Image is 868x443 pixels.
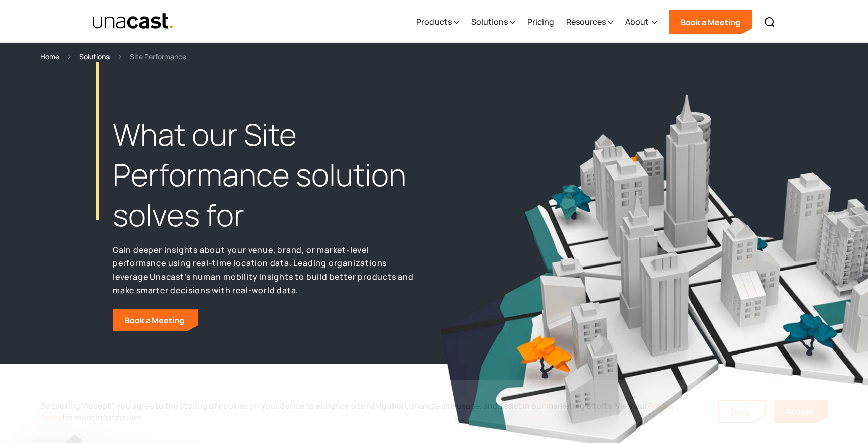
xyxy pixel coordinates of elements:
[471,16,508,28] div: Solutions
[566,2,613,43] div: Resources
[113,309,198,331] a: Book a Meeting
[669,10,752,34] a: Book a Meeting
[40,400,675,422] a: Privacy Policy
[625,2,657,43] div: About
[416,16,452,28] div: Products
[471,2,515,43] div: Solutions
[113,115,414,235] h1: What our Site Performance solution solves for
[719,401,765,422] a: Deny
[92,13,174,30] img: Unacast text logo
[527,2,554,43] a: Pricing
[566,16,606,28] div: Resources
[416,2,459,43] div: Products
[113,243,414,297] p: Gain deeper insights about your venue, brand, or market-level performance using real-time locatio...
[130,51,186,62] div: Site Performance
[764,16,776,28] img: Search icon
[79,51,110,62] a: Solutions
[40,51,59,62] a: Home
[625,16,649,28] div: About
[774,400,828,423] a: Accept
[92,13,174,30] a: home
[40,400,703,423] div: By clicking “Accept”, you agree to the storing of cookies on your device to enhance site navigati...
